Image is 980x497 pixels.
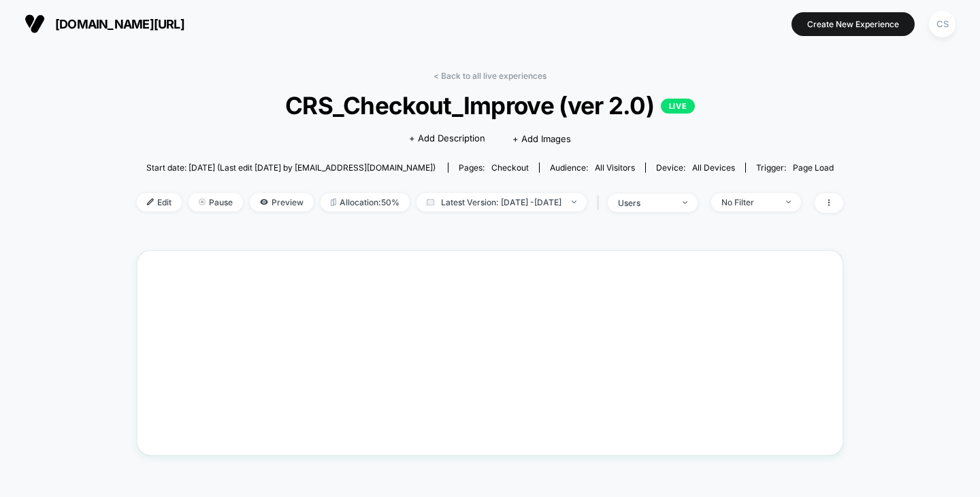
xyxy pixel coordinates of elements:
span: CRS_Checkout_Improve (ver 2.0) [172,91,808,120]
img: rebalance [331,199,336,206]
button: Create New Experience [791,12,915,36]
img: edit [147,199,154,205]
div: Pages: [459,162,529,173]
span: checkout [491,162,529,173]
span: Pause [189,193,243,211]
div: CS [929,11,955,37]
span: Allocation: 50% [321,193,410,211]
span: Device: [645,162,745,173]
button: [DOMAIN_NAME][URL] [20,13,189,35]
span: Start date: [DATE] (Last edit [DATE] by [EMAIL_ADDRESS][DOMAIN_NAME]) [146,162,436,173]
span: Preview [250,193,314,211]
span: [DOMAIN_NAME][URL] [55,17,184,31]
img: end [572,201,576,203]
p: LIVE [661,99,695,114]
span: + Add Images [512,133,571,144]
span: Page Load [793,162,834,173]
span: Latest Version: [DATE] - [DATE] [416,193,587,211]
div: Trigger: [756,162,834,173]
span: + Add Description [409,132,485,145]
img: end [199,199,206,205]
img: end [786,201,791,203]
span: Edit [137,193,182,211]
span: | [593,193,608,213]
div: No Filter [721,197,776,207]
img: Visually logo [24,14,45,34]
button: CS [925,10,960,38]
span: All Visitors [595,162,635,173]
div: Audience: [550,162,635,173]
span: all devices [692,162,735,173]
img: end [683,201,687,204]
img: calendar [427,199,434,205]
a: < Back to all live experiences [434,71,546,81]
div: users [618,198,672,208]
